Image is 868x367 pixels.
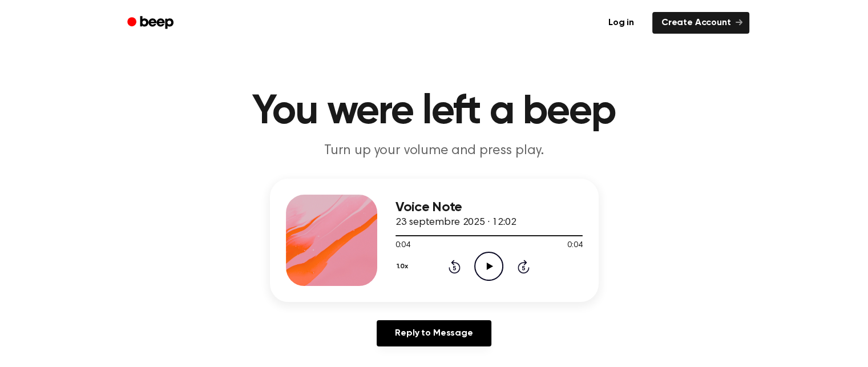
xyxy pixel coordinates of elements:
a: Reply to Message [377,320,491,346]
p: Turn up your volume and press play. [215,142,653,160]
a: Create Account [652,12,749,34]
h3: Voice Note [395,200,583,215]
a: Log in [597,10,645,36]
span: 0:04 [395,240,410,252]
span: 0:04 [567,240,582,252]
a: Beep [119,12,184,34]
button: 1.0x [395,257,413,276]
h1: You were left a beep [142,91,726,132]
span: 23 septembre 2025 · 12:02 [395,217,516,228]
